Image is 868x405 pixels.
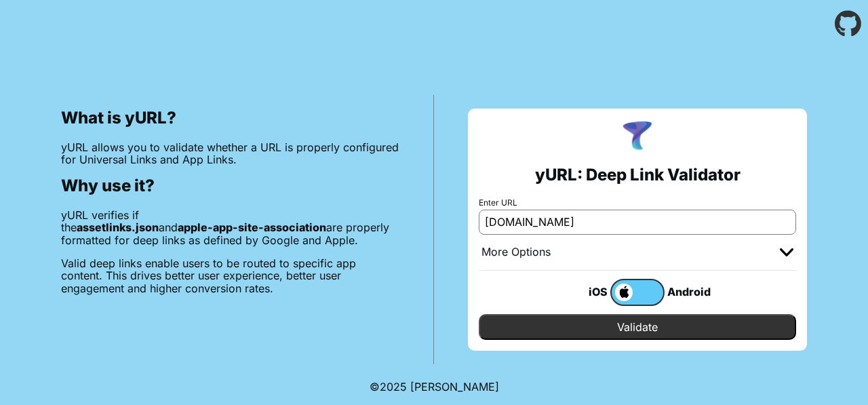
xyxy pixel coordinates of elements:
div: iOS [556,283,610,301]
p: Valid deep links enable users to be routed to specific app content. This drives better user exper... [61,257,399,294]
p: yURL verifies if the and are properly formatted for deep links as defined by Google and Apple. [61,209,399,246]
label: Enter URL [479,198,796,208]
h2: Why use it? [61,176,399,195]
b: apple-app-site-association [178,220,326,234]
input: e.g. https://app.chayev.com/xyx [479,210,796,234]
div: Android [665,283,719,301]
p: yURL allows you to validate whether a URL is properly configured for Universal Links and App Links. [61,141,399,166]
b: assetlinks.json [77,220,159,234]
h2: What is yURL? [61,109,399,128]
a: Michael Ibragimchayev's Personal Site [410,380,499,393]
span: 2025 [380,380,407,393]
img: yURL Logo [620,119,655,155]
h2: yURL: Deep Link Validator [535,166,741,185]
input: Validate [479,314,796,340]
img: chevron [780,248,793,256]
div: More Options [481,246,551,259]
